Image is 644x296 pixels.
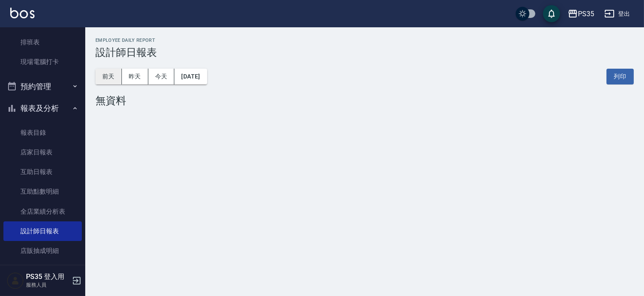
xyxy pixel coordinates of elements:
a: 報表目錄 [3,123,82,142]
img: Person [7,272,24,289]
p: 服務人員 [26,281,69,289]
a: 互助點數明細 [3,182,82,201]
div: PS35 [578,9,594,19]
a: 互助日報表 [3,162,82,182]
a: 費用分析表 [3,261,82,280]
button: 今天 [148,69,175,84]
button: PS35 [564,5,598,23]
a: 店家日報表 [3,142,82,162]
h3: 設計師日報表 [95,46,634,58]
a: 排班表 [3,32,82,52]
button: 報表及分析 [3,97,82,119]
h2: Employee Daily Report [95,38,634,43]
a: 設計師日報表 [3,221,82,241]
button: 昨天 [122,69,148,84]
div: 無資料 [95,95,634,107]
img: Logo [10,8,35,18]
a: 全店業績分析表 [3,202,82,221]
button: 前天 [95,69,122,84]
button: 列印 [606,69,634,84]
button: 登出 [601,6,634,22]
a: 店販抽成明細 [3,241,82,261]
button: [DATE] [174,69,207,84]
h5: PS35 登入用 [26,273,69,281]
button: save [543,5,560,22]
a: 現場電腦打卡 [3,52,82,72]
button: 預約管理 [3,75,82,98]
